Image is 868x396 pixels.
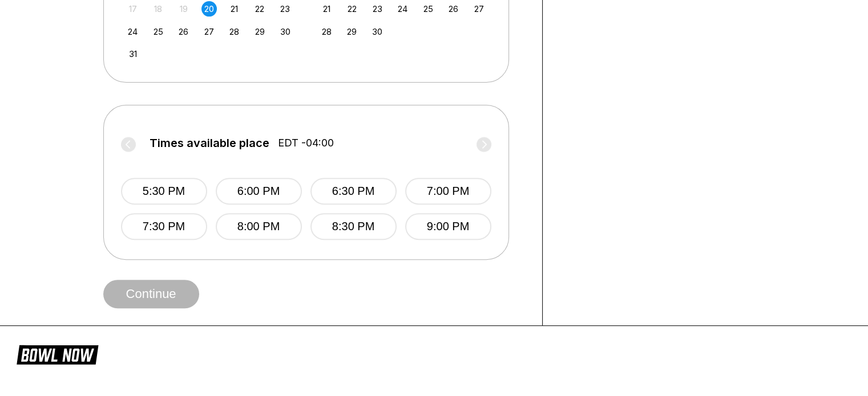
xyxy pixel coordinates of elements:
div: Choose Sunday, September 28th, 2025 [319,24,334,39]
div: Choose Saturday, August 23rd, 2025 [277,1,293,17]
div: Choose Saturday, August 30th, 2025 [277,24,293,39]
div: Not available Tuesday, August 19th, 2025 [176,1,191,17]
div: Choose Tuesday, September 23rd, 2025 [370,1,385,17]
div: Choose Thursday, August 28th, 2025 [227,24,242,39]
button: 6:00 PM [216,178,302,205]
div: Choose Sunday, August 31st, 2025 [125,46,140,62]
button: 9:00 PM [405,213,491,240]
div: Not available Monday, August 18th, 2025 [151,1,166,17]
div: Choose Friday, August 29th, 2025 [252,24,268,39]
div: Choose Thursday, September 25th, 2025 [421,1,436,17]
div: Choose Friday, September 26th, 2025 [446,1,461,17]
div: Choose Friday, August 22nd, 2025 [252,1,268,17]
div: Choose Saturday, September 27th, 2025 [471,1,487,17]
div: Choose Monday, September 29th, 2025 [344,24,360,39]
span: EDT -04:00 [278,137,334,149]
div: Choose Tuesday, August 26th, 2025 [176,24,191,39]
div: Choose Monday, September 22nd, 2025 [344,1,360,17]
div: Choose Tuesday, September 30th, 2025 [370,24,385,39]
div: Choose Monday, August 25th, 2025 [151,24,166,39]
button: 5:30 PM [121,178,207,205]
div: Choose Sunday, August 24th, 2025 [125,24,140,39]
button: 6:30 PM [310,178,397,205]
div: Not available Sunday, August 17th, 2025 [125,1,140,17]
span: Times available place [150,137,269,149]
div: Choose Wednesday, August 27th, 2025 [201,24,217,39]
button: 8:00 PM [216,213,302,240]
div: Choose Thursday, August 21st, 2025 [227,1,242,17]
div: Choose Wednesday, September 24th, 2025 [395,1,410,17]
button: 8:30 PM [310,213,397,240]
button: 7:30 PM [121,213,207,240]
button: 7:00 PM [405,178,491,205]
div: Choose Wednesday, August 20th, 2025 [201,1,217,17]
div: Choose Sunday, September 21st, 2025 [319,1,334,17]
